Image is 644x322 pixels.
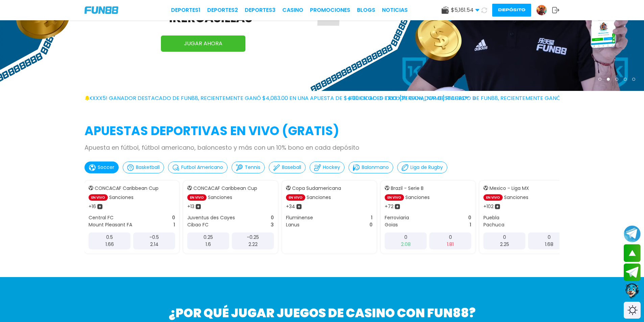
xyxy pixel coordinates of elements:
p: 0 [548,234,551,241]
p: CONCACAF Caribbean Cup [193,185,257,192]
p: Lanus [286,221,300,228]
img: Company Logo [85,6,118,14]
p: 0.5 [106,234,113,241]
p: 0 [172,214,175,221]
p: Sanciones [307,194,331,201]
p: Liga de Rugby [410,164,443,171]
p: 0 [503,234,506,241]
p: + 13 [187,203,194,210]
p: Balonmano [362,164,389,171]
p: Apuesta en fútbol, fútbol americano, baloncesto y más con un 10% bono en cada depósito [85,143,559,152]
p: Baseball [282,164,301,171]
p: EN VIVO [483,194,503,201]
p: Soccer [98,164,114,171]
button: Soccer [85,162,119,173]
a: Avatar [536,5,552,16]
p: 3 [271,221,274,228]
button: Basketball [123,162,164,173]
span: $ 5,161.54 [451,6,479,14]
p: 2.08 [401,241,411,248]
p: Pachuca [483,221,504,228]
p: 1 [470,221,471,228]
button: Contact customer service [624,282,641,300]
p: Sanciones [109,194,134,201]
p: EN VIVO [89,194,108,201]
a: NOTICIAS [382,6,408,14]
p: + 34 [286,203,295,210]
a: Deportes3 [245,6,276,14]
p: 1 [173,221,175,228]
p: EN VIVO [385,194,404,201]
a: Deportes2 [207,6,238,14]
p: Puebla [483,214,499,221]
p: Ferroviaria [385,214,409,221]
a: Deportes1 [171,6,200,14]
p: Sanciones [405,194,430,201]
button: Join telegram [624,264,641,281]
p: Sanciones [208,194,232,201]
p: 1 [371,214,373,221]
p: Tennis [245,164,260,171]
p: + 16 [89,203,96,210]
p: Juventus des Cayes [187,214,235,221]
p: 1.66 [105,241,114,248]
img: Avatar [536,5,547,15]
p: EN VIVO [187,194,207,201]
p: 1.68 [545,241,553,248]
p: EN VIVO [286,194,305,201]
button: Balonmano [349,162,393,173]
p: 0 [271,214,274,221]
a: Promociones [310,6,350,14]
p: 2.25 [500,241,509,248]
h2: APUESTAS DEPORTIVAS EN VIVO (gratis) [85,122,559,140]
p: Fluminense [286,214,313,221]
button: Tennis [232,162,265,173]
button: Baseball [269,162,306,173]
a: BLOGS [357,6,375,14]
p: Mount Pleasant FA [89,221,132,228]
p: Mexico - Liga MX [490,185,529,192]
p: 1.6 [206,241,211,248]
p: Cibao FC [187,221,209,228]
p: 2.14 [150,241,159,248]
p: Futbol Americano [181,164,223,171]
p: 0 [404,234,407,241]
p: 2.22 [248,241,258,248]
div: Switch theme [624,302,641,319]
p: Goias [385,221,398,228]
p: Hockey [323,164,340,171]
button: scroll up [624,244,641,262]
p: CONCACAF Caribbean Cup [95,185,159,192]
p: + 102 [483,203,494,210]
button: Depósito [492,4,531,17]
p: Brazil - Serie B [391,185,424,192]
p: Central FC [89,214,114,221]
a: JUGAR AHORA [161,35,245,52]
p: Sanciones [504,194,528,201]
p: + 72 [385,203,393,210]
p: Basketball [136,164,160,171]
span: ¡FELICIDADES maxxxx5! GANADOR DESTACADO DE FUN88, RECIENTEMENTE GANÓ $4,083.00 EN UNA APUESTA DE ... [44,94,476,102]
button: Liga de Rugby [397,162,447,173]
p: -0.5 [149,234,159,241]
button: Hockey [310,162,344,173]
a: CASINO [282,6,303,14]
p: 0 [369,221,373,228]
p: 1.81 [447,241,454,248]
p: -0.25 [247,234,259,241]
button: Futbol Americano [168,162,228,173]
p: 0 [449,234,452,241]
button: Join telegram channel [624,225,641,243]
p: 0 [468,214,471,221]
p: 0.25 [204,234,213,241]
p: Copa Sudamericana [292,185,341,192]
